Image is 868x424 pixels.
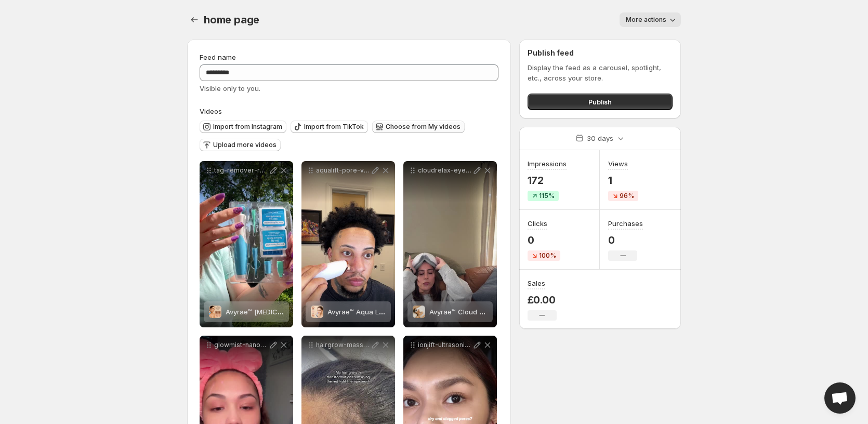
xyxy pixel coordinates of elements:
[413,306,425,318] img: Avyrae™ Cloud Relax Eye Massager
[620,12,681,27] button: More actions
[608,218,643,229] h3: Purchases
[316,341,370,349] p: hairgrow-massage-comb-reels-4
[213,141,277,149] span: Upload more videos
[418,166,472,175] p: cloudrelax-eye-massager-4
[187,12,202,27] button: Settings
[200,107,222,115] span: Videos
[200,161,293,327] div: tag-remover-reels-1Avyrae™ Skin Tag Lift 2 in 1 Auto Mole & Skin Tag RemoverAvyrae™ [MEDICAL_DATA...
[587,133,613,143] p: 30 days
[528,62,673,83] p: Display the feed as a carousel, spotlight, etc., across your store.
[304,123,364,131] span: Import from TikTok
[403,161,497,327] div: cloudrelax-eye-massager-4Avyrae™ Cloud Relax Eye MassagerAvyrae™ Cloud Relax Eye Massager
[214,166,268,175] p: tag-remover-reels-1
[824,382,856,414] a: Open chat
[608,158,628,169] h3: Views
[213,123,282,131] span: Import from Instagram
[200,121,286,133] button: Import from Instagram
[209,306,221,318] img: Avyrae™ Skin Tag Lift 2 in 1 Auto Mole & Skin Tag Remover
[200,84,260,92] span: Visible only to you.
[528,234,560,246] p: 0
[608,234,643,246] p: 0
[626,16,666,24] span: More actions
[386,123,461,131] span: Choose from My videos
[528,94,673,110] button: Publish
[316,166,370,175] p: aqualift-pore-vacuum-reels-2
[539,192,555,200] span: 115%
[418,341,472,349] p: ionjift-ultrasonic-skin-scrubber-reels-1
[588,97,612,107] span: Publish
[200,139,281,151] button: Upload more videos
[528,278,545,288] h3: Sales
[528,48,673,58] h2: Publish feed
[528,294,557,306] p: £0.00
[226,308,468,316] span: Avyrae™ [MEDICAL_DATA] Lift 2 in 1 Auto Mole & [MEDICAL_DATA] Remover
[528,158,567,169] h3: Impressions
[311,306,323,318] img: Avyrae™ Aqua Lift Pore Vacuum
[528,174,567,187] p: 172
[528,218,547,229] h3: Clicks
[301,161,395,327] div: aqualift-pore-vacuum-reels-2Avyrae™ Aqua Lift Pore VacuumAvyrae™ Aqua Lift Pore Vacuum
[214,341,268,349] p: glowmist-nano-facial-steamer-reels-3
[204,14,259,26] span: home page
[429,308,545,316] span: Avyrae™ Cloud Relax Eye Massager
[539,251,556,260] span: 100%
[327,308,431,316] span: Avyrae™ Aqua Lift Pore Vacuum
[620,192,634,200] span: 96%
[372,121,465,133] button: Choose from My videos
[608,174,638,187] p: 1
[200,53,236,61] span: Feed name
[291,121,368,133] button: Import from TikTok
